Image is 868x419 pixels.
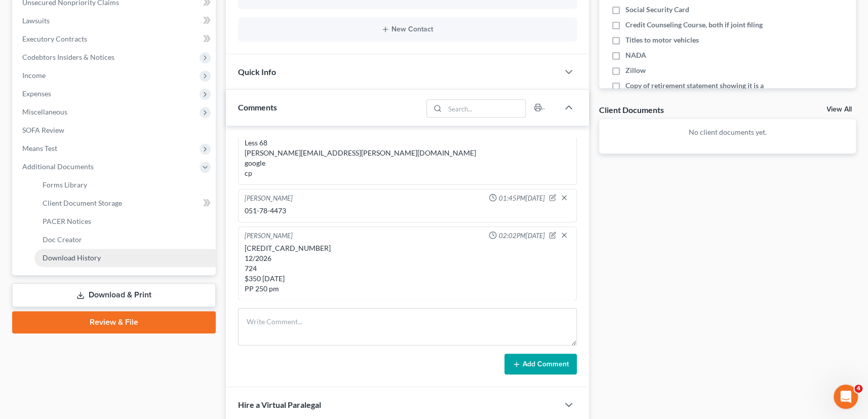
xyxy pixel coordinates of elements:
[22,162,94,171] span: Additional Documents
[22,89,51,98] span: Expenses
[625,81,783,101] span: Copy of retirement statement showing it is a exempt asset if any
[826,106,852,113] a: View All
[625,65,646,75] span: Zillow
[14,121,216,139] a: SOFA Review
[43,180,87,189] span: Forms Library
[34,231,216,249] a: Doc Creator
[34,249,216,267] a: Download History
[504,354,577,375] button: Add Comment
[246,25,569,33] button: New Contact
[834,385,858,409] iframe: Intercom live chat
[43,253,101,262] span: Download History
[22,53,114,61] span: Codebtors Insiders & Notices
[245,231,293,241] div: [PERSON_NAME]
[12,283,216,307] a: Download & Print
[625,20,763,30] span: Credit Counseling Course, both if joint filing
[445,100,526,117] input: Search...
[499,231,545,241] span: 02:02PM[DATE]
[14,30,216,48] a: Executory Contracts
[854,385,862,393] span: 4
[43,217,91,225] span: PACER Notices
[12,311,216,333] a: Review & File
[43,235,82,244] span: Doc Creator
[499,194,545,203] span: 01:45PM[DATE]
[22,107,67,116] span: Miscellaneous
[625,35,699,45] span: Titles to motor vehicles
[625,5,689,15] span: Social Security Card
[34,194,216,212] a: Client Document Storage
[238,67,276,77] span: Quick Info
[22,71,46,80] span: Income
[625,50,646,60] span: NADA
[607,127,848,137] p: No client documents yet.
[34,212,216,231] a: PACER Notices
[22,16,50,25] span: Lawsuits
[238,102,277,112] span: Comments
[245,194,293,204] div: [PERSON_NAME]
[43,199,122,207] span: Client Document Storage
[34,176,216,194] a: Forms Library
[245,243,571,294] div: [CREDIT_CARD_NUMBER] 12/2026 724 $350 [DATE] PP 250 pm
[599,104,664,115] div: Client Documents
[22,126,64,134] span: SOFA Review
[14,12,216,30] a: Lawsuits
[245,206,571,216] div: 051-78-4473
[245,118,571,178] div: 220-140 c keep v10l15 Less 68 [PERSON_NAME][EMAIL_ADDRESS][PERSON_NAME][DOMAIN_NAME] google cp
[238,400,321,409] span: Hire a Virtual Paralegal
[22,144,57,153] span: Means Test
[22,34,87,43] span: Executory Contracts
